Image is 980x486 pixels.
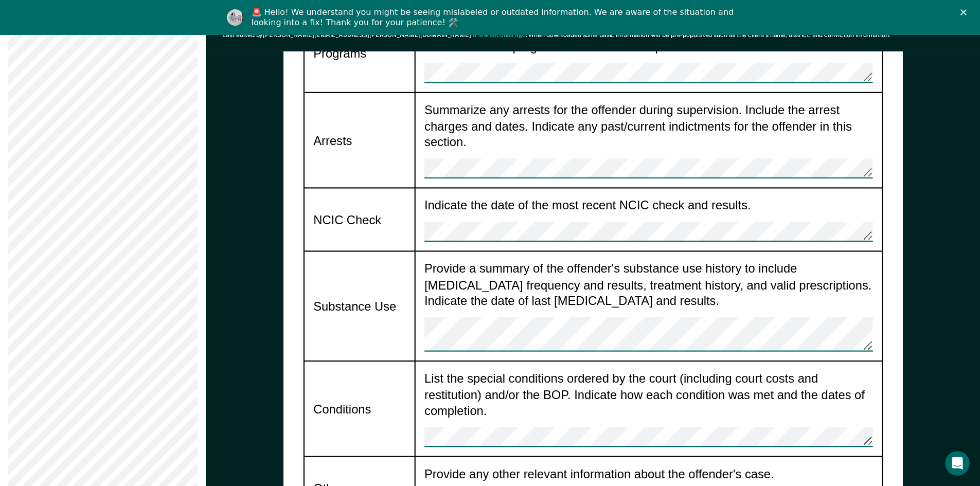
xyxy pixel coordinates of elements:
[304,251,415,361] td: Substance Use
[304,93,415,188] td: Arrests
[424,371,873,447] div: List the special conditions ordered by the court (including court costs and restitution) and/or t...
[945,451,970,476] iframe: Intercom live chat
[473,31,526,39] span: a few seconds ago
[304,362,415,457] td: Conditions
[424,197,873,242] div: Indicate the date of the most recent NCIC check and results.
[960,9,971,15] div: Close
[304,13,415,93] td: Programs
[424,102,873,179] div: Summarize any arrests for the offender during supervision. Include the arrest charges and dates. ...
[227,9,243,26] img: Profile image for Kim
[424,261,873,352] div: Provide a summary of the offender's substance use history to include [MEDICAL_DATA] frequency and...
[252,7,737,28] div: 🚨 Hello! We understand you might be seeing mislabeled or outdated information. We are aware of th...
[304,188,415,252] td: NCIC Check
[424,23,873,83] div: Summarize the programs the offender participated in during supervision. Include the name of the p...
